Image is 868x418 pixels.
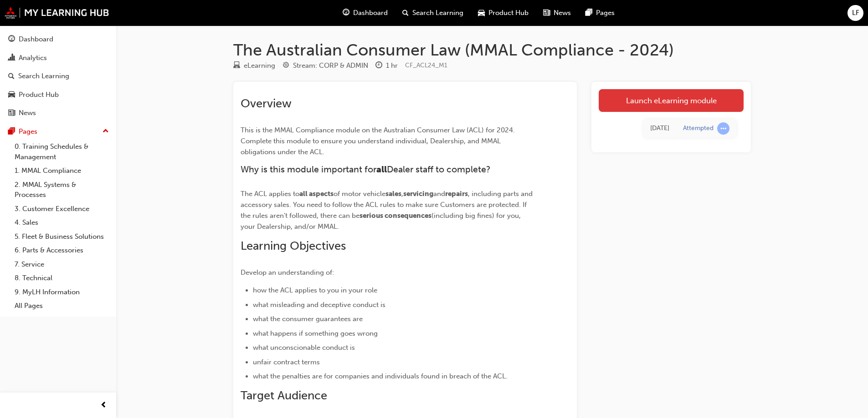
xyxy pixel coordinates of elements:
[11,285,113,299] a: 9. MyLH Information
[471,4,536,22] a: car-iconProduct Hub
[478,7,485,19] span: car-icon
[852,8,859,18] span: LF
[8,109,15,117] span: news-icon
[8,54,15,62] span: chart-icon
[19,90,59,100] div: Product Hub
[683,124,714,133] div: Attempted
[4,31,113,48] a: Dashboard
[596,8,615,18] span: Pages
[4,86,113,103] a: Product Hub
[375,60,398,71] div: Duration
[241,388,327,403] span: Target Audience
[445,190,468,198] span: repairs
[5,7,109,19] img: mmal
[11,178,113,202] a: 2. MMAL Systems & Processes
[386,60,398,71] div: 1 hr
[536,4,578,22] a: news-iconNews
[11,202,113,216] a: 3. Customer Excellence
[19,53,47,63] div: Analytics
[405,61,447,69] span: Learning resource code
[253,358,320,366] span: unfair contract terms
[11,140,113,164] a: 0. Training Schedules & Management
[293,60,368,71] div: Stream: CORP & ADMIN
[241,190,534,220] span: , including parts and accessory sales. You need to follow the ACL rules to make sure Customers ar...
[554,8,571,18] span: News
[433,190,445,198] span: and
[19,126,37,137] div: Pages
[11,216,113,230] a: 4. Sales
[11,230,113,244] a: 5. Fleet & Business Solutions
[241,164,376,175] span: Why is this module important for
[103,126,109,137] span: up-icon
[335,4,395,22] a: guage-iconDashboard
[4,29,113,123] button: DashboardAnalyticsSearch LearningProduct HubNews
[19,108,36,118] div: News
[4,105,113,121] a: News
[241,190,299,198] span: The ACL applies to
[376,164,387,175] span: all
[299,190,334,198] span: all aspects
[578,4,622,22] a: pages-iconPages
[599,89,744,112] a: Launch eLearning module
[241,239,346,253] span: Learning Objectives
[19,34,53,45] div: Dashboard
[403,190,433,198] span: servicing
[253,372,508,380] span: what the penalties are for companies and individuals found in breach of the ACL.
[343,7,349,19] span: guage-icon
[847,5,863,21] button: LF
[8,91,15,99] span: car-icon
[385,190,401,198] span: sales
[8,35,15,44] span: guage-icon
[4,68,113,85] a: Search Learning
[4,123,113,140] button: Pages
[244,60,275,71] div: eLearning
[8,128,15,136] span: pages-icon
[253,315,363,323] span: what the consumer guarantees are
[233,62,240,70] span: learningResourceType_ELEARNING-icon
[253,329,378,337] span: what happens if something goes wrong
[543,7,550,19] span: news-icon
[334,190,385,198] span: of motor vehicle
[402,7,409,19] span: search-icon
[360,212,431,220] span: serious consequences
[412,8,463,18] span: Search Learning
[387,164,491,175] span: Dealer staff to complete?
[401,190,403,198] span: ,
[4,50,113,66] a: Analytics
[241,96,292,111] span: Overview
[717,122,729,135] span: learningRecordVerb_ATTEMPT-icon
[233,60,275,71] div: Type
[8,72,15,81] span: search-icon
[11,257,113,272] a: 7. Service
[11,271,113,285] a: 8. Technical
[233,40,751,60] h1: The Australian Consumer Law (MMAL Compliance - 2024)
[11,299,113,313] a: All Pages
[241,126,517,156] span: This is the MMAL Compliance module on the Australian Consumer Law (ACL) for 2024. Complete this m...
[241,268,334,277] span: Develop an understanding of:
[253,301,385,309] span: what misleading and deceptive conduct is
[253,286,377,294] span: how the ACL applies to you in your role
[100,400,107,411] span: prev-icon
[375,62,382,70] span: clock-icon
[353,8,388,18] span: Dashboard
[488,8,529,18] span: Product Hub
[18,71,69,81] div: Search Learning
[650,123,669,134] div: Tue Aug 26 2025 16:01:03 GMT+0800 (Australian Western Standard Time)
[11,164,113,178] a: 1. MMAL Compliance
[586,7,592,19] span: pages-icon
[282,62,289,70] span: target-icon
[395,4,471,22] a: search-iconSearch Learning
[282,60,368,71] div: Stream
[253,343,355,352] span: what unconscionable conduct is
[11,243,113,257] a: 6. Parts & Accessories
